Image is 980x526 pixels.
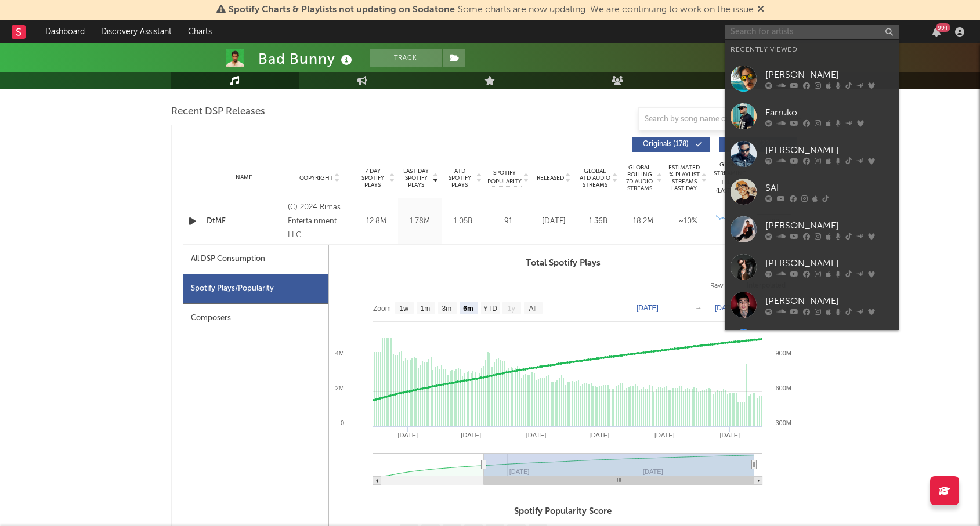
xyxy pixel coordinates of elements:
[526,431,546,438] text: [DATE]
[725,135,899,173] a: [PERSON_NAME]
[508,304,515,313] text: 1y
[444,216,482,227] div: 1.05B
[765,219,893,233] div: [PERSON_NAME]
[701,276,732,296] div: Raw
[183,245,328,274] div: All DSP Consumption
[725,173,899,211] a: SAI
[632,137,710,152] button: Originals(178)
[765,294,893,308] div: [PERSON_NAME]
[765,256,893,270] div: [PERSON_NAME]
[579,216,618,227] div: 1.36B
[668,164,700,192] span: Estimated % Playlist Streams Last Day
[357,216,395,227] div: 12.8M
[463,304,473,313] text: 6m
[725,25,899,39] input: Search for artists
[335,350,343,357] text: 4M
[483,304,497,313] text: YTD
[639,141,693,148] span: Originals ( 178 )
[624,216,663,227] div: 18.2M
[637,304,659,312] text: [DATE]
[299,175,333,182] span: Copyright
[488,216,529,227] div: 91
[180,20,220,43] a: Charts
[725,248,899,286] a: [PERSON_NAME]
[765,143,893,157] div: [PERSON_NAME]
[725,211,899,248] a: [PERSON_NAME]
[335,384,343,391] text: 2M
[537,175,564,182] span: Released
[183,274,328,304] div: Spotify Plays/Popularity
[183,304,328,333] div: Composers
[397,431,418,438] text: [DATE]
[207,216,283,227] a: DtMF
[713,161,748,195] div: Global Streaming Trend (Last 60D)
[725,324,899,361] a: [PERSON_NAME]
[579,168,611,188] span: Global ATD Audio Streams
[695,304,702,312] text: →
[775,384,791,391] text: 600M
[639,115,761,124] input: Search by song name or URL
[37,20,93,43] a: Dashboard
[725,97,899,135] a: Farruko
[668,216,707,227] div: ~ 10 %
[487,169,522,186] span: Spotify Popularity
[329,256,797,270] h3: Total Spotify Plays
[461,431,481,438] text: [DATE]
[589,431,609,438] text: [DATE]
[340,419,343,426] text: 0
[529,304,536,313] text: All
[719,137,797,152] button: Features(222)
[654,431,675,438] text: [DATE]
[765,106,893,119] div: Farruko
[420,304,430,313] text: 1m
[725,286,899,324] a: [PERSON_NAME]
[399,304,408,313] text: 1w
[731,43,893,57] div: Recently Viewed
[444,168,475,188] span: ATD Spotify Plays
[932,27,941,37] button: 99+
[191,252,265,266] div: All DSP Consumption
[534,216,573,227] div: [DATE]
[624,164,656,192] span: Global Rolling 7D Audio Streams
[171,105,265,119] span: Recent DSP Releases
[775,419,791,426] text: 300M
[719,431,740,438] text: [DATE]
[258,49,355,68] div: Bad Bunny
[775,350,791,357] text: 900M
[715,304,737,312] text: [DATE]
[401,168,432,188] span: Last Day Spotify Plays
[370,49,442,67] button: Track
[442,304,451,313] text: 3m
[229,5,455,14] span: Spotify Charts & Playlists not updating on Sodatone
[288,201,351,242] div: (C) 2024 Rimas Entertainment LLC.
[725,60,899,97] a: [PERSON_NAME]
[357,168,388,188] span: 7 Day Spotify Plays
[329,505,797,518] h3: Spotify Popularity Score
[936,23,950,32] div: 99 +
[373,304,391,313] text: Zoom
[757,5,764,14] span: Dismiss
[207,173,283,182] div: Name
[93,20,180,43] a: Discovery Assistant
[401,216,439,227] div: 1.78M
[765,68,893,82] div: [PERSON_NAME]
[229,5,754,14] span: : Some charts are now updating. We are continuing to work on the issue
[765,181,893,195] div: SAI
